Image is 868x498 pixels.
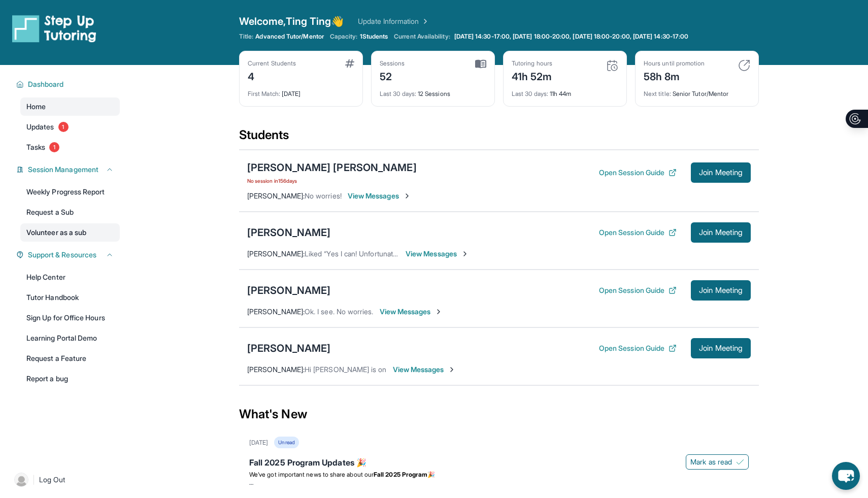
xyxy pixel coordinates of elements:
[606,59,618,72] img: card
[427,471,435,478] span: 🎉
[394,32,450,41] span: Current Availability:
[274,437,298,448] div: Unread
[39,475,65,485] span: Log Out
[49,142,59,152] span: 1
[20,349,120,368] a: Request a Feature
[699,345,743,351] span: Join Meeting
[248,59,296,68] div: Current Students
[644,84,750,98] div: Senior Tutor/Mentor
[403,192,411,200] img: Chevron-Right
[249,456,749,471] div: Fall 2025 Program Updates 🎉
[28,79,64,89] span: Dashboard
[248,84,354,98] div: [DATE]
[32,474,35,486] span: |
[832,462,860,490] button: chat-button
[512,59,552,68] div: Tutoring hours
[599,343,677,353] button: Open Session Guide
[255,32,323,41] span: Advanced Tutor/Mentor
[599,285,677,295] button: Open Session Guide
[20,97,120,116] a: Home
[330,32,358,41] span: Capacity:
[20,370,120,388] a: Report a bug
[20,138,120,156] a: Tasks1
[247,160,417,175] div: [PERSON_NAME] [PERSON_NAME]
[345,59,354,68] img: card
[20,118,120,136] a: Updates1
[28,164,98,175] span: Session Management
[380,68,405,84] div: 52
[691,162,751,183] button: Join Meeting
[26,102,46,112] span: Home
[686,454,749,470] button: Mark as read
[512,90,548,97] span: Last 30 days :
[435,308,443,316] img: Chevron-Right
[20,329,120,347] a: Learning Portal Demo
[26,142,45,152] span: Tasks
[239,127,759,149] div: Students
[14,473,28,487] img: user-img
[512,68,552,84] div: 41h 52m
[249,471,374,478] span: We’ve got important news to share about our
[699,287,743,293] span: Join Meeting
[20,203,120,221] a: Request a Sub
[644,90,671,97] span: Next title :
[247,177,417,185] span: No session in 156 days
[247,341,330,355] div: [PERSON_NAME]
[419,16,429,26] img: Chevron Right
[699,170,743,176] span: Join Meeting
[360,32,388,41] span: 1 Students
[20,223,120,242] a: Volunteer as a sub
[406,249,469,259] span: View Messages
[247,283,330,297] div: [PERSON_NAME]
[454,32,688,41] span: [DATE] 14:30-17:00, [DATE] 18:00-20:00, [DATE] 18:00-20:00, [DATE] 14:30-17:00
[644,68,705,84] div: 58h 8m
[452,32,690,41] a: [DATE] 14:30-17:00, [DATE] 18:00-20:00, [DATE] 18:00-20:00, [DATE] 14:30-17:00
[691,280,751,301] button: Join Meeting
[248,90,280,97] span: First Match :
[247,307,305,316] span: [PERSON_NAME] :
[738,59,750,72] img: card
[512,84,618,98] div: 11h 44m
[20,288,120,307] a: Tutor Handbook
[247,249,305,258] span: [PERSON_NAME] :
[374,471,427,478] strong: Fall 2025 Program
[736,458,744,466] img: Mark as read
[691,338,751,358] button: Join Meeting
[58,122,69,132] span: 1
[24,250,114,260] button: Support & Resources
[393,364,456,375] span: View Messages
[247,225,330,240] div: [PERSON_NAME]
[28,250,96,260] span: Support & Resources
[599,168,677,178] button: Open Session Guide
[691,222,751,243] button: Join Meeting
[239,392,759,437] div: What's New
[20,183,120,201] a: Weekly Progress Report
[448,366,456,374] img: Chevron-Right
[20,309,120,327] a: Sign Up for Office Hours
[239,32,253,41] span: Title:
[380,307,443,317] span: View Messages
[248,68,296,84] div: 4
[699,229,743,236] span: Join Meeting
[26,122,54,132] span: Updates
[249,439,268,447] div: [DATE]
[24,164,114,175] button: Session Management
[305,307,374,316] span: Ok. I see. No worries.
[10,469,120,491] a: |Log Out
[247,365,305,374] span: [PERSON_NAME] :
[239,14,344,28] span: Welcome, Ting Ting 👋
[24,79,114,89] button: Dashboard
[380,59,405,68] div: Sessions
[380,90,416,97] span: Last 30 days :
[305,191,342,200] span: No worries!
[12,14,96,43] img: logo
[305,249,846,258] span: Liked “Yes I can! Unfortunately, I will be out for the weekend but in the future, I'll communicat...
[461,250,469,258] img: Chevron-Right
[305,365,387,374] span: Hi [PERSON_NAME] is on
[358,16,429,26] a: Update Information
[380,84,486,98] div: 12 Sessions
[20,268,120,286] a: Help Center
[348,191,411,201] span: View Messages
[599,227,677,238] button: Open Session Guide
[475,59,486,69] img: card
